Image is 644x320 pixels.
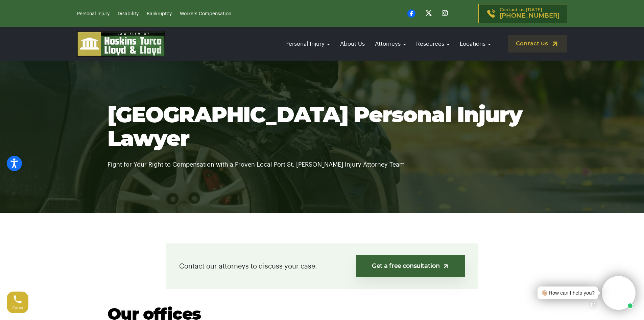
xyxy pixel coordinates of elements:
img: arrow-up-right-light.svg [442,263,449,270]
a: Get a free consultation [356,255,465,277]
a: Personal Injury [282,34,333,54]
p: Fight for Your Right to Compensation with a Proven Local Port St. [PERSON_NAME] Injury Attorney Team [108,151,537,170]
a: Open chat [586,298,600,312]
span: Call us [13,306,23,310]
div: 👋🏼 How can I help you? [541,289,595,297]
a: Locations [456,34,494,54]
span: [PHONE_NUMBER] [500,13,559,19]
a: Contact us [DATE][PHONE_NUMBER] [478,4,567,23]
img: logo [77,31,165,57]
a: Workers Compensation [180,12,231,16]
a: About Us [337,34,368,54]
a: Disability [118,12,139,16]
a: Attorneys [372,34,409,54]
a: Contact us [508,35,567,52]
a: Bankruptcy [147,12,172,16]
div: Contact our attorneys to discuss your case. [166,243,478,289]
a: Resources [413,34,453,54]
a: Personal Injury [77,12,110,16]
p: Contact us [DATE] [500,8,559,19]
h1: [GEOGRAPHIC_DATA] Personal Injury Lawyer [108,104,537,151]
